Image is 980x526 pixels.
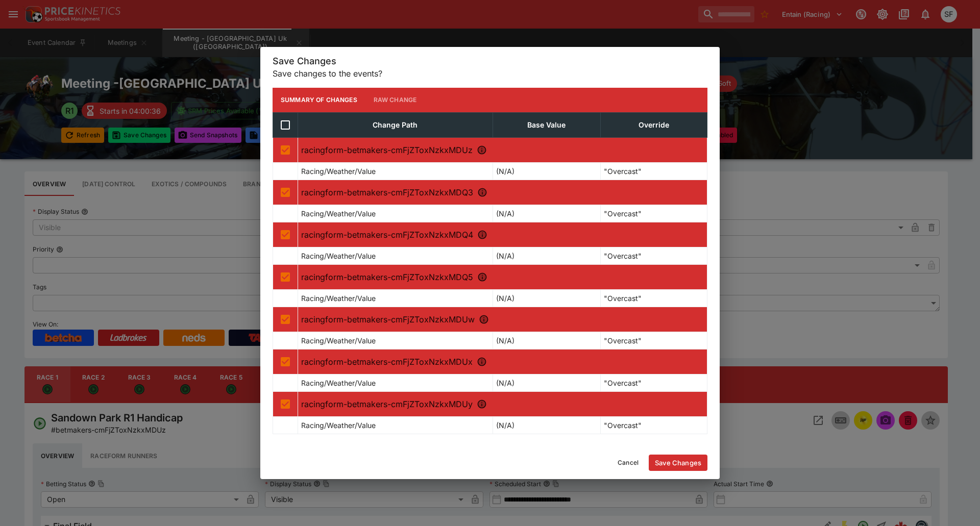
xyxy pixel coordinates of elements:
[301,420,376,431] p: Racing/Weather/Value
[301,166,376,177] p: Racing/Weather/Value
[301,271,704,283] p: racingform-betmakers-cmFjZToxNzkxMDQ5
[477,145,487,155] svg: R1 - Sporting Times Sri Lanka Handicap
[601,162,707,180] td: "Overcast"
[365,88,425,112] button: Raw Change
[477,272,487,282] svg: R4 - Sporting Times Sri Lanka Fortune Stakes (Listed)
[649,455,707,471] button: Save Changes
[601,247,707,264] td: "Overcast"
[493,374,600,391] td: (N/A)
[301,293,376,304] p: Racing/Weather/Value
[611,455,645,471] button: Cancel
[301,313,704,325] p: racingform-betmakers-cmFjZToxNzkxMDUw
[493,332,600,349] td: (N/A)
[301,251,376,261] p: Racing/Weather/Value
[601,205,707,222] td: "Overcast"
[301,229,704,241] p: racingform-betmakers-cmFjZToxNzkxMDQ4
[477,230,487,240] svg: R3 - Sporting Times Sri Lanka British Ebf Maiden Stakes (Gbb/Gbbplus Race)
[273,67,707,80] p: Save changes to the events?
[493,416,600,434] td: (N/A)
[601,374,707,391] td: "Overcast"
[273,88,365,112] button: Summary of Changes
[477,187,487,197] svg: R2 - Sporting Times Sri Lanka Novice Stakes (Gbb Race)
[493,205,600,222] td: (N/A)
[477,399,487,409] svg: R7 - Visit Sri Lanka Fillies' Handicap
[477,357,487,367] svg: R6 - Sri Lanka Paradise Island Handicap
[301,186,704,198] p: racingform-betmakers-cmFjZToxNzkxMDQ3
[493,162,600,180] td: (N/A)
[601,416,707,434] td: "Overcast"
[273,55,707,67] h5: Save Changes
[298,112,493,137] th: Change Path
[301,398,704,410] p: racingform-betmakers-cmFjZToxNzkxMDUy
[301,356,704,368] p: racingform-betmakers-cmFjZToxNzkxMDUx
[493,247,600,264] td: (N/A)
[301,144,704,156] p: racingform-betmakers-cmFjZToxNzkxMDUz
[601,332,707,349] td: "Overcast"
[479,314,489,324] svg: R5 - Sporting Times Sri Lanka Fillies' Handicap
[301,378,376,388] p: Racing/Weather/Value
[601,112,707,137] th: Override
[493,112,600,137] th: Base Value
[301,335,376,346] p: Racing/Weather/Value
[601,289,707,307] td: "Overcast"
[301,208,376,219] p: Racing/Weather/Value
[493,289,600,307] td: (N/A)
